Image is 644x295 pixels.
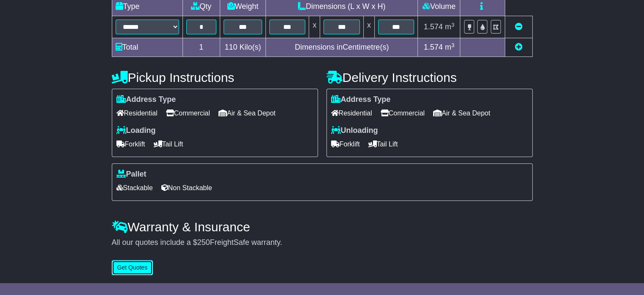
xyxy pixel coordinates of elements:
[265,38,417,57] td: Dimensions in Centimetre(s)
[445,22,455,31] span: m
[197,238,210,247] span: 250
[161,181,212,194] span: Non Stackable
[116,138,145,151] span: Forklift
[116,126,156,135] label: Loading
[112,220,533,234] h4: Warranty & Insurance
[220,38,265,57] td: Kilo(s)
[224,43,237,51] span: 110
[116,170,146,179] label: Pallet
[368,138,398,151] span: Tail Lift
[331,107,372,120] span: Residential
[112,238,533,247] div: All our quotes include a $ FreightSafe warranty.
[515,22,522,31] a: Remove this item
[331,126,378,135] label: Unloading
[331,95,391,104] label: Address Type
[445,43,455,51] span: m
[218,107,276,120] span: Air & Sea Depot
[182,38,220,57] td: 1
[515,43,522,51] a: Add new item
[433,107,490,120] span: Air & Sea Depot
[451,22,455,28] sup: 3
[331,138,360,151] span: Forklift
[424,22,443,31] span: 1.574
[166,107,210,120] span: Commercial
[112,260,153,275] button: Get Quotes
[363,16,374,38] td: x
[116,95,176,104] label: Address Type
[154,138,183,151] span: Tail Lift
[116,107,158,120] span: Residential
[112,38,182,57] td: Total
[451,42,455,48] sup: 3
[116,181,153,194] span: Stackable
[309,16,320,38] td: x
[326,70,533,84] h4: Delivery Instructions
[112,70,318,84] h4: Pickup Instructions
[424,43,443,51] span: 1.574
[381,107,425,120] span: Commercial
